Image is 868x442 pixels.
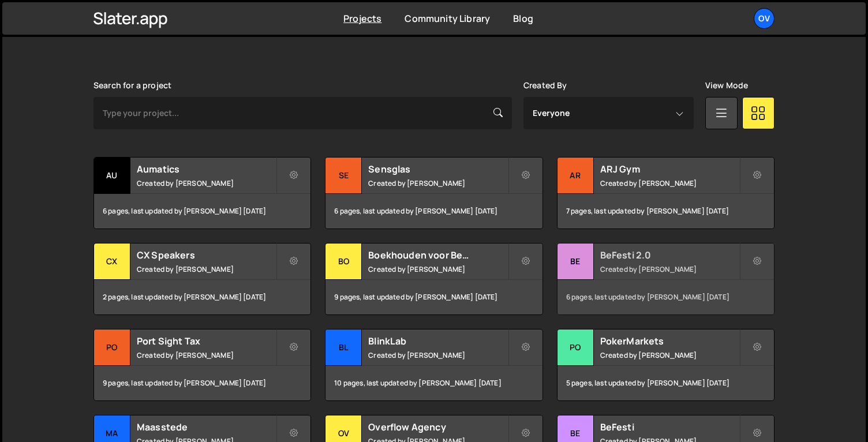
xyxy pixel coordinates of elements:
[368,335,507,347] h2: BlinkLab
[600,350,739,360] small: Created by [PERSON_NAME]
[93,243,311,315] a: CX CX Speakers Created by [PERSON_NAME] 2 pages, last updated by [PERSON_NAME] [DATE]
[325,243,542,315] a: Bo Boekhouden voor Beginners Created by [PERSON_NAME] 9 pages, last updated by [PERSON_NAME] [DATE]
[325,158,362,194] div: Se
[368,249,507,261] h2: Boekhouden voor Beginners
[94,329,130,366] div: Po
[600,421,739,433] h2: BeFesti
[325,329,542,401] a: Bl BlinkLab Created by [PERSON_NAME] 10 pages, last updated by [PERSON_NAME] [DATE]
[325,280,542,314] div: 9 pages, last updated by [PERSON_NAME] [DATE]
[754,8,775,29] a: Ov
[137,163,276,175] h2: Aumatics
[523,81,567,90] label: Created By
[368,350,507,360] small: Created by [PERSON_NAME]
[93,81,171,90] label: Search for a project
[137,178,276,188] small: Created by [PERSON_NAME]
[325,194,542,229] div: 6 pages, last updated by [PERSON_NAME] [DATE]
[600,249,739,261] h2: BeFesti 2.0
[325,329,362,366] div: Bl
[325,366,542,400] div: 10 pages, last updated by [PERSON_NAME] [DATE]
[557,329,775,401] a: Po PokerMarkets Created by [PERSON_NAME] 5 pages, last updated by [PERSON_NAME] [DATE]
[94,244,130,280] div: CX
[600,335,739,347] h2: PokerMarkets
[368,178,507,188] small: Created by [PERSON_NAME]
[343,12,381,25] a: Projects
[325,244,362,280] div: Bo
[368,264,507,274] small: Created by [PERSON_NAME]
[137,350,276,360] small: Created by [PERSON_NAME]
[137,421,276,433] h2: Maasstede
[94,194,310,229] div: 6 pages, last updated by [PERSON_NAME] [DATE]
[137,249,276,261] h2: CX Speakers
[558,194,774,229] div: 7 pages, last updated by [PERSON_NAME] [DATE]
[557,157,775,229] a: AR ARJ Gym Created by [PERSON_NAME] 7 pages, last updated by [PERSON_NAME] [DATE]
[93,157,311,229] a: Au Aumatics Created by [PERSON_NAME] 6 pages, last updated by [PERSON_NAME] [DATE]
[137,264,276,274] small: Created by [PERSON_NAME]
[94,280,310,314] div: 2 pages, last updated by [PERSON_NAME] [DATE]
[137,335,276,347] h2: Port Sight Tax
[557,243,775,315] a: Be BeFesti 2.0 Created by [PERSON_NAME] 6 pages, last updated by [PERSON_NAME] [DATE]
[94,366,310,400] div: 9 pages, last updated by [PERSON_NAME] [DATE]
[558,329,594,366] div: Po
[600,163,739,175] h2: ARJ Gym
[405,12,490,25] a: Community Library
[94,158,130,194] div: Au
[600,178,739,188] small: Created by [PERSON_NAME]
[558,280,774,314] div: 6 pages, last updated by [PERSON_NAME] [DATE]
[513,12,533,25] a: Blog
[558,366,774,400] div: 5 pages, last updated by [PERSON_NAME] [DATE]
[368,421,507,433] h2: Overflow Agency
[558,244,594,280] div: Be
[600,264,739,274] small: Created by [PERSON_NAME]
[368,163,507,175] h2: Sensglas
[325,157,542,229] a: Se Sensglas Created by [PERSON_NAME] 6 pages, last updated by [PERSON_NAME] [DATE]
[705,81,748,90] label: View Mode
[558,158,594,194] div: AR
[93,329,311,401] a: Po Port Sight Tax Created by [PERSON_NAME] 9 pages, last updated by [PERSON_NAME] [DATE]
[93,97,512,129] input: Type your project...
